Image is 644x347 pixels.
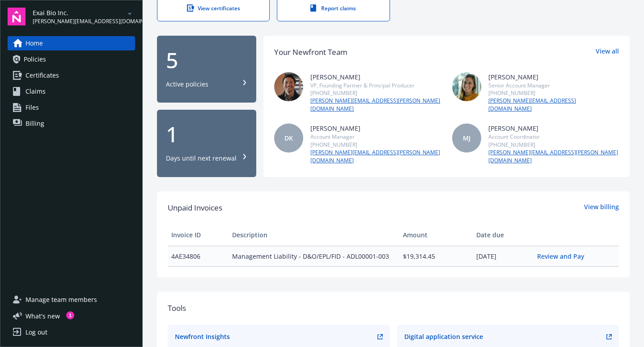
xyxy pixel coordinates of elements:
[166,80,208,89] div: Active policies
[488,141,619,149] div: [PHONE_NUMBER]
[25,36,43,50] span: Home
[25,84,46,99] span: Claims
[157,36,256,103] button: 5Active policies
[166,124,247,145] div: 1
[66,311,74,319] div: 1
[25,293,97,307] span: Manage team members
[596,46,619,58] a: View all
[8,293,135,307] a: Manage team members
[463,133,470,143] span: MJ
[399,224,473,246] th: Amount
[232,252,396,261] span: Management Liability - D&O/EPL/FID - ADL00001-003
[25,68,59,83] span: Certificates
[584,202,619,214] a: View billing
[8,36,135,50] a: Home
[24,52,46,66] span: Policies
[166,50,247,71] div: 5
[284,133,293,143] span: DK
[33,17,124,25] span: [PERSON_NAME][EMAIL_ADDRESS][DOMAIN_NAME]
[8,84,135,99] a: Claims
[488,97,619,113] a: [PERSON_NAME][EMAIL_ADDRESS][DOMAIN_NAME]
[488,89,619,97] div: [PHONE_NUMBER]
[175,332,230,341] div: Newfront Insights
[166,154,237,163] div: Days until next renewal
[33,8,124,17] span: Exai Bio Inc.
[310,82,441,89] div: VP, Founding Partner & Principal Producer
[168,224,229,246] th: Invoice ID
[488,133,619,140] div: Account Coordinator
[274,72,303,101] img: photo
[537,252,591,260] a: Review and Pay
[124,8,135,19] a: arrowDropDown
[25,311,60,321] span: What ' s new
[488,149,619,165] a: [PERSON_NAME][EMAIL_ADDRESS][PERSON_NAME][DOMAIN_NAME]
[310,72,441,82] div: [PERSON_NAME]
[25,325,47,339] div: Log out
[399,246,473,266] td: $19,314.45
[168,202,222,214] span: Unpaid Invoices
[310,89,441,97] div: [PHONE_NUMBER]
[488,72,619,82] div: [PERSON_NAME]
[25,100,39,115] span: Files
[168,246,229,266] td: 4AE34806
[8,68,135,83] a: Certificates
[310,141,441,149] div: [PHONE_NUMBER]
[175,4,251,12] div: View certificates
[452,72,481,101] img: photo
[25,116,44,131] span: Billing
[404,332,483,341] div: Digital application service
[229,224,399,246] th: Description
[310,97,441,113] a: [PERSON_NAME][EMAIL_ADDRESS][PERSON_NAME][DOMAIN_NAME]
[488,82,619,89] div: Senior Account Manager
[8,8,25,25] img: navigator-logo.svg
[33,8,135,25] button: Exai Bio Inc.[PERSON_NAME][EMAIL_ADDRESS][DOMAIN_NAME]arrowDropDown
[8,52,135,66] a: Policies
[310,149,441,165] a: [PERSON_NAME][EMAIL_ADDRESS][PERSON_NAME][DOMAIN_NAME]
[8,100,135,115] a: Files
[488,124,619,133] div: [PERSON_NAME]
[295,4,371,12] div: Report claims
[8,311,74,321] button: What's new1
[473,246,534,266] td: [DATE]
[157,110,256,177] button: 1Days until next renewal
[8,116,135,131] a: Billing
[473,224,534,246] th: Date due
[168,302,619,314] div: Tools
[310,124,441,133] div: [PERSON_NAME]
[310,133,441,140] div: Account Manager
[274,46,347,58] div: Your Newfront Team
